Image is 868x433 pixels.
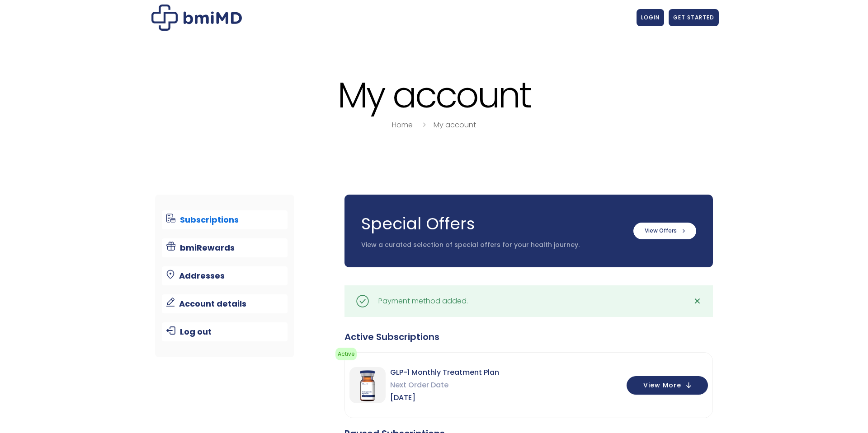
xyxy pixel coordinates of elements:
h3: Special Offers [361,213,624,235]
span: LOGIN [641,14,660,21]
img: My account [151,5,242,31]
nav: Account pages [155,195,295,357]
a: Subscriptions [162,210,288,229]
i: breadcrumbs separator [419,120,429,130]
a: LOGIN [637,9,664,26]
span: View More [643,382,681,388]
a: My account [434,120,476,130]
a: bmiRewards [162,238,288,257]
span: active [335,348,357,360]
div: Active Subscriptions [344,331,713,343]
div: Payment method added. [378,295,468,307]
a: Account details [162,294,288,313]
a: Log out [162,322,288,341]
button: View More [627,376,708,395]
a: ✕ [688,292,706,310]
a: GET STARTED [669,9,719,26]
span: ✕ [693,295,701,307]
span: GET STARTED [673,14,714,21]
img: GLP-1 Monthly Treatment Plan [349,367,386,403]
span: Next Order Date [390,379,499,391]
p: View a curated selection of special offers for your health journey. [361,241,624,250]
span: [DATE] [390,391,499,404]
span: GLP-1 Monthly Treatment Plan [390,366,499,379]
a: Home [392,120,413,130]
h1: My account [149,76,719,114]
a: Addresses [162,266,288,285]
